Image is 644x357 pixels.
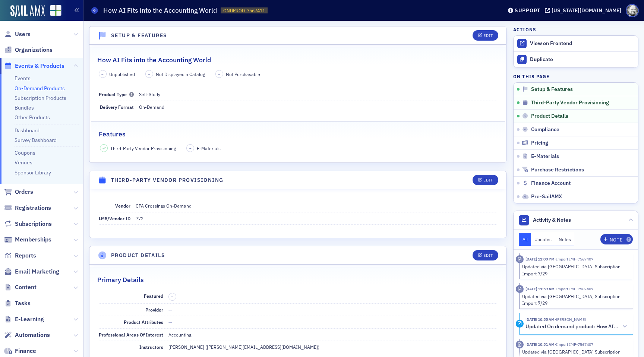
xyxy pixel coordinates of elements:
[15,347,36,355] span: Finance
[519,233,531,246] button: All
[99,215,130,221] span: LMS/Vendor ID
[223,7,265,14] span: ONDPROD-7567411
[513,73,638,80] h4: On this page
[139,344,163,350] span: Instructors
[4,188,33,196] a: Orders
[626,4,639,17] span: Profile
[483,178,493,182] div: Edit
[226,71,260,78] span: Not Purchasable
[4,268,59,276] a: Email Marketing
[525,342,555,347] time: 7/29/2025 10:51 AM
[101,72,104,77] span: –
[531,99,609,106] span: Third-Party Vendor Provisioning
[15,169,51,176] a: Sponsor Library
[514,36,638,51] a: View on Frontend
[15,236,51,244] span: Memberships
[531,193,562,200] span: Pre-SailAMX
[103,6,217,15] h1: How AI Fits into the Accounting World
[171,294,173,299] span: –
[4,62,64,70] a: Events & Products
[531,153,559,160] span: E-Materials
[555,256,593,262] span: Import IMP-7567407
[555,317,586,322] span: Aidan Sullivan
[525,256,555,262] time: 7/29/2025 12:00 PM
[111,176,223,184] h4: Third-Party Vendor Provisioning
[111,252,165,259] h4: Product Details
[531,167,584,173] span: Purchase Restrictions
[515,7,540,14] div: Support
[516,320,524,328] div: Activity
[15,149,35,156] a: Coupons
[4,220,52,228] a: Subscriptions
[15,283,37,291] span: Content
[4,315,44,323] a: E-Learning
[600,234,633,244] button: Note
[15,204,51,212] span: Registrations
[109,71,135,78] span: Unpublished
[15,315,44,323] span: E-Learning
[513,26,536,33] h4: Actions
[10,5,45,17] img: SailAMX
[168,344,319,350] div: [PERSON_NAME] ([PERSON_NAME][EMAIL_ADDRESS][DOMAIN_NAME])
[97,275,144,285] h2: Primary Details
[99,129,126,139] h2: Features
[555,233,575,246] button: Notes
[45,5,61,18] a: View Homepage
[483,253,493,258] div: Edit
[139,91,160,97] span: Self-Study
[168,319,172,325] span: —
[473,175,498,185] button: Edit
[516,255,524,263] div: Imported Activity
[15,46,53,54] span: Organizations
[525,323,619,330] h5: Updated On demand product: How AI Fits into the Accounting World
[218,72,220,77] span: –
[15,299,31,307] span: Tasks
[100,104,134,110] span: Delivery Format
[473,30,498,41] button: Edit
[555,286,593,291] span: Import IMP-7567407
[531,233,555,246] button: Updates
[189,146,192,151] span: –
[144,293,163,299] span: Featured
[50,5,61,16] img: SailAMX
[514,52,638,67] button: Duplicate
[110,145,176,152] span: Third-Party Vendor Provisioning
[522,293,628,307] div: Updated via [GEOGRAPHIC_DATA] Subscription Import 7/29
[516,341,524,348] div: Imported Activity
[99,332,163,338] span: Professional Areas Of Interest
[530,56,634,63] div: Duplicate
[15,331,50,339] span: Automations
[136,212,497,224] dd: 772
[97,55,211,65] h2: How AI Fits into the Accounting World
[15,30,31,38] span: Users
[516,285,524,293] div: Imported Activity
[483,34,493,38] div: Edit
[197,145,221,152] span: E-Materials
[15,62,64,70] span: Events & Products
[531,180,571,187] span: Finance Account
[115,203,130,209] span: Vendor
[4,347,36,355] a: Finance
[156,71,205,78] span: Not Displayed in Catalog
[99,91,134,97] span: Product Type
[4,331,50,339] a: Automations
[15,75,31,82] a: Events
[15,268,59,276] span: Email Marketing
[15,114,50,121] a: Other Products
[148,72,150,77] span: –
[531,140,548,146] span: Pricing
[610,238,622,242] div: Note
[136,203,192,209] span: CPA Crossings On-Demand
[111,32,167,40] h4: Setup & Features
[531,113,568,120] span: Product Details
[15,188,33,196] span: Orders
[531,126,559,133] span: Compliance
[552,7,621,14] div: [US_STATE][DOMAIN_NAME]
[473,250,498,260] button: Edit
[4,283,37,291] a: Content
[525,317,555,322] time: 7/29/2025 10:55 AM
[525,286,555,291] time: 7/29/2025 11:59 AM
[15,252,36,260] span: Reports
[545,8,624,13] button: [US_STATE][DOMAIN_NAME]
